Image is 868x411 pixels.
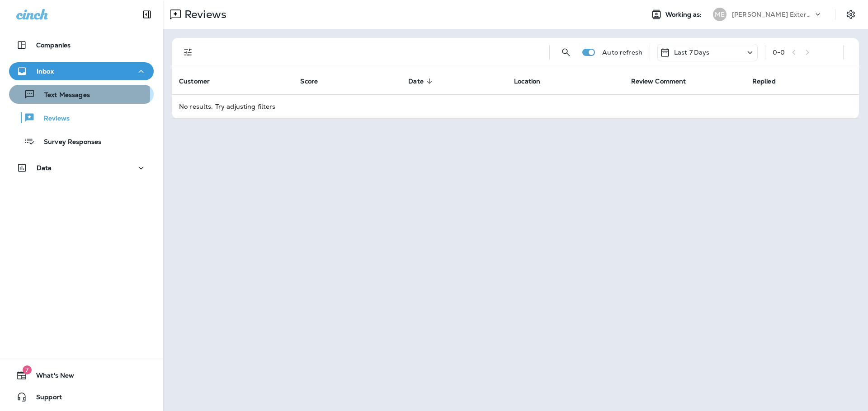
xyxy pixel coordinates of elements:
p: Reviews [181,8,226,21]
p: Text Messages [35,91,90,100]
p: Data [37,164,52,171]
span: Working as: [665,11,704,18]
button: Settings [843,6,859,23]
button: Data [9,159,154,177]
p: Survey Responses [35,138,101,147]
span: Replied [752,77,788,85]
p: Last 7 Days [674,49,710,56]
span: Score [300,77,330,85]
span: Replied [752,78,776,85]
button: Filters [179,43,197,61]
button: 7What's New [9,366,154,384]
div: 0 - 0 [773,49,785,56]
span: Review Comment [631,77,698,85]
span: 7 [23,365,32,374]
p: Inbox [37,68,54,75]
div: ME [713,8,726,21]
p: Reviews [35,115,70,123]
span: Date [408,78,424,85]
p: Auto refresh [602,49,642,56]
span: Date [408,77,435,85]
button: Text Messages [9,85,154,104]
button: Collapse Sidebar [134,5,160,23]
span: Customer [179,78,210,85]
p: Companies [36,42,71,49]
button: Support [9,388,154,406]
button: Search Reviews [557,43,575,61]
span: Support [27,393,62,404]
span: Review Comment [631,78,686,85]
span: Location [514,78,540,85]
button: Survey Responses [9,132,154,151]
button: Companies [9,36,154,54]
button: Inbox [9,62,154,80]
button: Reviews [9,108,154,127]
span: Score [300,78,318,85]
span: Location [514,77,552,85]
span: Customer [179,77,222,85]
span: What's New [27,372,74,383]
td: No results. Try adjusting filters [172,94,859,118]
p: [PERSON_NAME] Exterminating [732,11,813,18]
